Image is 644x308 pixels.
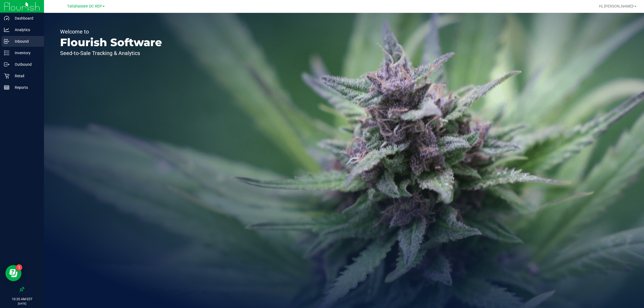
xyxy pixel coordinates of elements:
[2,302,42,306] p: [DATE]
[9,27,42,33] p: Analytics
[4,62,9,67] inline-svg: Outbound
[4,50,9,56] inline-svg: Inventory
[67,4,102,9] span: Tallahassee DC REP
[9,61,42,68] p: Outbound
[9,84,42,91] p: Reports
[4,27,9,32] inline-svg: Analytics
[5,265,21,281] iframe: Resource center
[2,297,42,302] p: 10:20 AM EDT
[60,37,162,48] p: Flourish Software
[9,73,42,79] p: Retail
[4,73,9,79] inline-svg: Retail
[599,4,634,8] span: Hi, [PERSON_NAME]!
[4,39,9,44] inline-svg: Inbound
[4,85,9,90] inline-svg: Reports
[9,50,42,56] p: Inventory
[9,15,42,21] p: Dashboard
[60,29,162,34] p: Welcome to
[19,287,25,292] label: Pin the sidebar to full width on large screens
[9,38,42,45] p: Inbound
[60,50,162,56] p: Seed-to-Sale Tracking & Analytics
[16,264,22,271] iframe: Resource center unread badge
[4,16,9,21] inline-svg: Dashboard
